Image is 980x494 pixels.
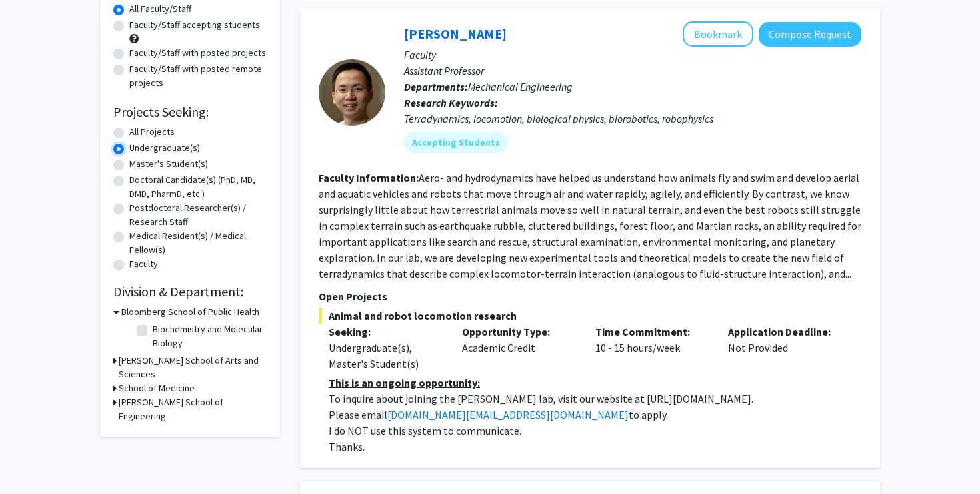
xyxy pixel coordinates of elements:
[404,63,861,79] p: Assistant Professor
[119,395,267,423] h3: [PERSON_NAME] School of Engineering
[129,173,267,201] label: Doctoral Candidate(s) (PhD, MD, DMD, PharmD, etc.)
[404,132,508,153] mat-chip: Accepting Students
[121,305,259,319] h3: Bloomberg School of Public Health
[129,46,266,60] label: Faculty/Staff with posted projects
[462,324,575,340] p: Opportunity Type:
[129,2,191,16] label: All Faculty/Staff
[452,324,585,371] div: Academic Credit
[683,21,753,47] button: Add Chen Li to Bookmarks
[319,171,419,184] b: Faculty Information:
[129,125,175,139] label: All Projects
[129,62,267,90] label: Faculty/Staff with posted remote projects
[153,322,263,350] label: Biochemistry and Molecular Biology
[595,324,709,340] p: Time Commitment:
[404,80,468,93] b: Departments:
[119,381,195,395] h3: School of Medicine
[129,141,200,155] label: Undergraduate(s)
[129,201,267,229] label: Postdoctoral Researcher(s) / Research Staff
[468,80,573,93] span: Mechanical Engineering
[728,324,841,340] p: Application Deadline:
[329,376,480,389] u: This is an ongoing opportunity:
[129,257,158,271] label: Faculty
[329,407,861,423] p: Please email to apply.
[119,354,267,381] h3: [PERSON_NAME] School of Arts and Sciences
[129,18,260,32] label: Faculty/Staff accepting students
[129,157,208,171] label: Master's Student(s)
[329,391,861,407] p: To inquire about joining the [PERSON_NAME] lab, visit our website at [URL][DOMAIN_NAME].
[404,96,498,109] b: Research Keywords:
[329,340,442,371] div: Undergraduate(s), Master's Student(s)
[404,111,861,126] div: Terradynamics, locomotion, biological physics, biorobotics, robophysics
[319,171,861,280] fg-read-more: Aero- and hydrodynamics have helped us understand how animals fly and swim and develop aerial and...
[10,434,57,484] iframe: Chat
[329,423,861,439] p: I do NOT use this system to communicate.
[404,47,861,63] p: Faculty
[387,408,629,421] a: [DOMAIN_NAME][EMAIL_ADDRESS][DOMAIN_NAME]
[319,288,861,304] p: Open Projects
[718,324,851,371] div: Not Provided
[113,284,267,300] h2: Division & Department:
[319,308,861,324] span: Animal and robot locomotion research
[585,324,719,371] div: 10 - 15 hours/week
[404,25,507,42] a: [PERSON_NAME]
[759,22,861,47] button: Compose Request to Chen Li
[113,104,267,120] h2: Projects Seeking:
[329,439,861,455] p: Thanks.
[329,324,442,340] p: Seeking:
[129,229,267,257] label: Medical Resident(s) / Medical Fellow(s)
